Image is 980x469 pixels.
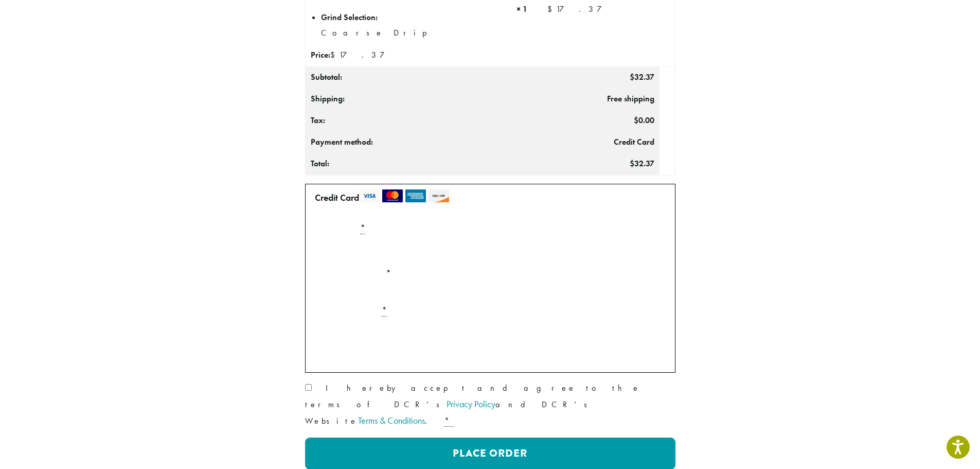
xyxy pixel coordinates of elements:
[305,153,542,176] th: Total:
[516,4,527,14] strong: × 1
[547,4,556,14] span: $
[444,415,454,427] abbr: required
[321,25,506,41] p: Coarse Drip
[305,384,312,391] input: I hereby accept and agree to the terms of DCR’sPrivacy Policyand DCR’s WebsiteTerms & Conditions. *
[634,115,654,126] bdi: 0.00
[382,304,387,317] abbr: required
[547,4,617,14] bdi: 17.37
[634,115,638,126] span: $
[305,89,542,110] th: Shipping:
[630,158,634,169] span: $
[330,49,400,60] span: 17.37
[630,158,654,169] bdi: 32.37
[311,49,330,60] strong: Price:
[321,12,378,23] strong: Grind Selection:
[360,222,365,234] abbr: required
[359,189,380,202] img: visa
[330,49,339,60] span: $
[542,89,660,110] td: Free shipping
[382,189,403,202] img: mastercard
[305,67,542,89] th: Subtotal:
[542,132,660,153] td: Credit Card
[447,398,495,410] a: Privacy Policy
[405,189,426,202] img: amex
[305,132,542,153] th: Payment method:
[630,72,654,82] bdi: 32.37
[429,189,449,202] img: discover
[630,72,634,82] span: $
[305,383,640,426] span: I hereby accept and agree to the terms of DCR’s and DCR’s Website .
[305,110,542,132] th: Tax:
[315,189,662,206] label: Credit Card
[358,414,425,426] a: Terms & Conditions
